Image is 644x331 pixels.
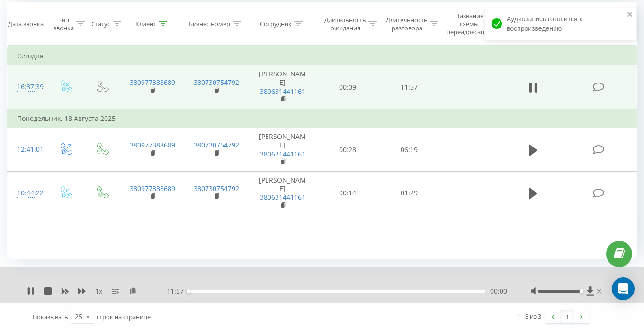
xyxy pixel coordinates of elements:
[248,171,317,215] td: [PERSON_NAME]
[187,289,190,293] div: Accessibility label
[54,16,74,32] div: Тип звонка
[386,16,428,32] div: Длительность разговора
[194,184,239,193] a: 380730754792
[324,16,366,32] div: Длительность ожидания
[447,12,492,36] div: Название схемы переадресации
[8,20,44,28] div: Дата звонка
[17,184,37,202] div: 10:44:22
[33,313,68,321] span: Показывать
[260,193,305,202] a: 380631441161
[130,78,175,87] a: 380977388689
[560,310,574,323] a: 1
[612,277,635,300] div: Open Intercom Messenger
[260,20,292,28] div: Сотрудник
[194,78,239,87] a: 380730754792
[130,184,175,193] a: 380977388689
[95,286,102,296] span: 1 x
[485,8,636,40] div: Аудиозапись готовится к воспроизведению
[248,65,317,109] td: [PERSON_NAME]
[517,312,541,321] div: 1 - 3 из 3
[317,128,378,172] td: 00:28
[194,140,239,149] a: 380730754792
[17,140,37,159] div: 12:41:01
[260,87,305,96] a: 380631441161
[17,78,37,96] div: 16:37:39
[8,109,637,128] td: Понедельник, 18 Августа 2025
[189,20,230,28] div: Бизнес номер
[627,10,634,19] button: close
[378,171,440,215] td: 01:29
[378,128,440,172] td: 06:19
[97,313,151,321] span: строк на странице
[378,65,440,109] td: 11:57
[91,20,110,28] div: Статус
[248,128,317,172] td: [PERSON_NAME]
[164,286,188,296] span: - 11:57
[75,312,82,322] div: 25
[580,289,583,293] div: Accessibility label
[317,171,378,215] td: 00:14
[130,140,175,149] a: 380977388689
[260,149,305,158] a: 380631441161
[135,20,156,28] div: Клиент
[490,286,507,296] span: 00:00
[317,65,378,109] td: 00:09
[8,46,637,65] td: Сегодня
